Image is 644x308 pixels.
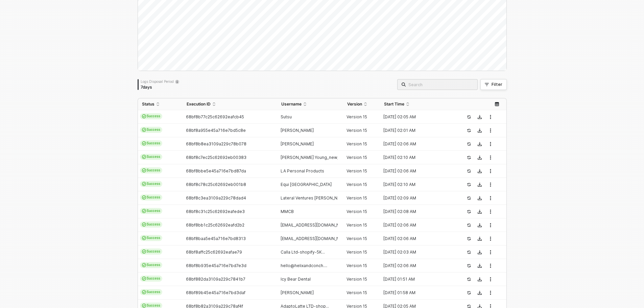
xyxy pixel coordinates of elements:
span: icon-download [478,169,482,173]
span: Success [140,262,163,268]
div: [DATE] 02:06 AM [380,168,454,174]
span: 68bf8b77c25c62692eafcb45 [186,114,244,119]
div: [DATE] 02:06 AM [380,236,454,241]
span: icon-cards [142,168,146,172]
span: icon-download [478,277,482,281]
span: icon-cards [142,222,146,227]
span: icon-success-page [467,156,471,160]
span: 68bf8b8ea3109a229c78b078 [186,141,246,146]
span: Icy Bear Dental [281,277,311,282]
span: icon-cards [142,304,146,308]
span: 68bf8bb1c25c62692eafd2b2 [186,222,244,228]
span: icon-success-page [467,250,471,254]
span: icon-success-page [467,169,471,173]
span: [EMAIL_ADDRESS][DOMAIN_NAME] [281,222,350,228]
div: [DATE] 02:03 AM [380,250,454,255]
span: 68bf8c31c25c62692eafede3 [186,209,245,214]
span: [PERSON_NAME] [281,290,314,295]
span: Username [281,101,302,107]
span: Equi [GEOGRAPHIC_DATA] [281,182,332,187]
span: Success [140,235,163,241]
span: icon-success-page [467,223,471,227]
span: icon-cards [142,182,146,186]
span: Version 15 [347,209,367,214]
span: Success [140,208,163,214]
span: icon-cards [142,114,146,118]
span: icon-cards [142,236,146,240]
span: Version 15 [347,195,367,200]
span: icon-download [478,183,482,187]
span: icon-success-page [467,237,471,241]
th: Status [138,98,183,110]
span: Status [142,101,154,107]
span: [PERSON_NAME] [281,128,314,133]
span: [PERSON_NAME] Young_new_1 [281,155,341,160]
div: [DATE] 02:06 AM [380,222,454,228]
span: icon-cards [142,209,146,213]
span: Success [140,154,163,160]
span: Version 15 [347,236,367,241]
div: [DATE] 02:06 AM [380,141,454,147]
span: 68bf8c7ec25c62692eb00383 [186,155,246,160]
span: icon-cards [142,250,146,254]
span: icon-download [478,264,482,268]
span: icon-download [478,156,482,160]
button: Filter [480,79,507,90]
span: icon-success-page [467,142,471,146]
span: Version 15 [347,263,367,268]
span: Success [140,113,163,119]
span: icon-success-page [467,128,471,133]
span: icon-success-page [467,291,471,295]
span: icon-success-page [467,115,471,119]
span: icon-cards [142,128,146,132]
span: Version 15 [347,222,367,228]
span: Version 15 [347,250,367,255]
span: icon-success-page [467,264,471,268]
span: Version 15 [347,168,367,173]
span: Success [140,248,163,255]
th: Start Time [380,98,459,110]
span: LA Personal Products [281,168,324,173]
div: [DATE] 01:58 AM [380,290,454,295]
span: icon-download [478,196,482,200]
span: 68bf882da3109a229c7841b7 [186,277,245,282]
span: Success [140,127,163,133]
span: Version 15 [347,155,367,160]
span: Lateral Ventures [PERSON_NAME]... [281,195,351,200]
span: icon-download [478,115,482,119]
div: [DATE] 02:10 AM [380,182,454,187]
div: [DATE] 01:51 AM [380,277,454,282]
div: [DATE] 02:01 AM [380,128,454,133]
div: [DATE] 02:08 AM [380,209,454,214]
span: Success [140,221,163,228]
span: Version 15 [347,141,367,146]
span: icon-download [478,250,482,254]
span: icon-download [478,210,482,214]
span: icon-download [478,237,482,241]
input: Search [408,81,473,88]
span: Success [140,181,163,187]
div: [DATE] 02:10 AM [380,155,454,160]
span: 68bf8baa5e45a716e7bd8313 [186,236,246,241]
span: MMCB [281,209,294,214]
span: Calla Ltd-shopify-5K... [281,250,325,255]
span: Version 15 [347,277,367,282]
span: Version 15 [347,182,367,187]
span: 68bf8a955e45a716e7bd5c8e [186,128,246,133]
span: icon-cards [142,155,146,159]
span: Version 15 [347,114,367,119]
span: icon-download [478,128,482,133]
div: Filter [492,82,502,87]
span: icon-success-page [467,210,471,214]
span: icon-download [478,223,482,227]
span: icon-cards [142,195,146,199]
span: Success [140,194,163,200]
span: 68bf8b935e45a716e7bd7e3d [186,263,246,268]
span: 68bf8affc25c62692eafae79 [186,250,242,255]
span: [EMAIL_ADDRESS][DOMAIN_NAME] [281,236,350,241]
span: [PERSON_NAME] [281,141,314,146]
span: icon-cards [142,277,146,281]
span: 68bf89b45e45a716e7bd3daf [186,290,245,295]
span: 68bf8c78c25c62692eb001b8 [186,182,246,187]
span: Version 15 [347,128,367,133]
